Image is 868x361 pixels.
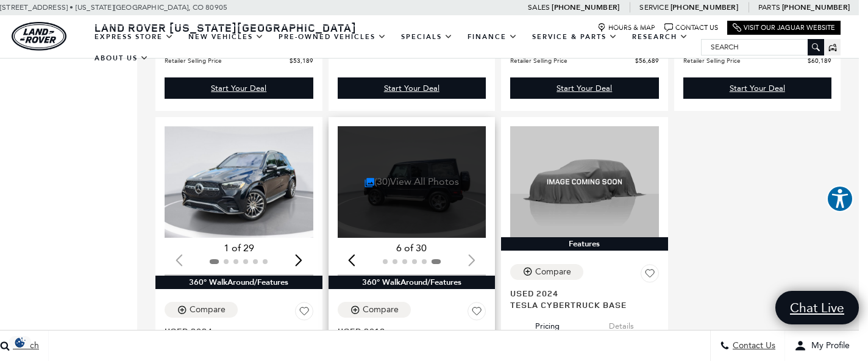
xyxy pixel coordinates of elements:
[468,302,486,325] button: Save Vehicle
[165,77,313,99] div: undefined - GMC Yukon XL Denali
[165,325,313,348] a: Used 2024Mercedes-Benz GLE 450
[6,336,34,349] section: Click to Open Cookie Consent Modal
[291,247,307,274] div: Next slide
[510,77,659,99] a: Start Your Deal
[365,176,459,187] a: (30)View All Photos
[683,77,832,99] a: Start Your Deal
[588,310,655,337] button: details tab
[165,126,313,238] img: 2024 Mercedes-Benz GLE GLE 450 1
[338,325,486,348] a: Used 2018Mercedes-Benz G 550
[155,276,322,289] div: 360° WalkAround/Features
[683,56,808,65] span: Retailer Selling Price
[501,237,668,251] div: Features
[338,77,486,99] a: Start Your Deal
[827,185,853,212] button: Explore your accessibility options
[775,291,859,324] a: Chat Live
[808,56,831,65] span: $60,189
[165,302,238,318] button: Compare Vehicle
[535,266,571,277] div: Compare
[510,287,650,299] span: Used 2024
[87,20,364,35] a: Land Rover [US_STATE][GEOGRAPHIC_DATA]
[784,299,850,316] span: Chat Live
[94,20,357,35] span: Land Rover [US_STATE][GEOGRAPHIC_DATA]
[510,264,583,280] button: Compare Vehicle
[363,304,399,315] div: Compare
[344,247,360,274] div: Previous slide
[190,304,226,315] div: Compare
[12,22,66,51] img: Land Rover
[329,276,496,289] div: 360° WalkAround/Features
[271,26,394,48] a: Pre-Owned Vehicles
[827,185,853,215] aside: Accessibility Help Desk
[338,241,486,255] div: 6 of 30
[510,299,650,310] span: Tesla Cybertruck Base
[733,23,835,32] a: Visit Our Jaguar Website
[365,177,374,187] img: Image Count Icon
[528,3,550,12] span: Sales
[338,126,486,238] div: 6 / 6
[639,3,668,12] span: Service
[338,77,486,99] div: undefined - GMC Sierra 1500 Denali
[514,310,581,337] button: pricing tab
[12,22,66,51] a: land-rover
[510,287,659,310] a: Used 2024Tesla Cybertruck Base
[510,126,659,238] img: 2024 Tesla Cybertruck Base
[597,23,655,32] a: Hours & Map
[702,40,824,54] input: Search
[295,302,313,325] button: Save Vehicle
[782,2,850,12] a: [PHONE_NUMBER]
[165,126,313,238] div: 1 / 2
[460,26,525,48] a: Finance
[525,26,625,48] a: Service & Parts
[87,48,156,69] a: About Us
[394,26,460,48] a: Specials
[510,77,659,99] div: undefined - Lexus RX 350h Premium
[806,341,850,351] span: My Profile
[165,325,304,337] span: Used 2024
[758,3,780,12] span: Parts
[6,336,34,349] img: Opt-Out Icon
[730,341,775,351] span: Contact Us
[683,56,832,65] a: Retailer Selling Price $60,189
[671,2,738,12] a: [PHONE_NUMBER]
[87,26,701,69] nav: Main Navigation
[87,26,181,48] a: EXPRESS STORE
[165,77,313,99] a: Start Your Deal
[683,77,832,99] div: undefined - Lexus GX 460
[338,302,411,318] button: Compare Vehicle
[181,26,271,48] a: New Vehicles
[338,325,477,337] span: Used 2018
[785,331,859,361] button: Open user profile menu
[664,23,718,32] a: Contact Us
[625,26,695,48] a: Research
[641,264,659,287] button: Save Vehicle
[552,2,619,12] a: [PHONE_NUMBER]
[165,241,313,255] div: 1 of 29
